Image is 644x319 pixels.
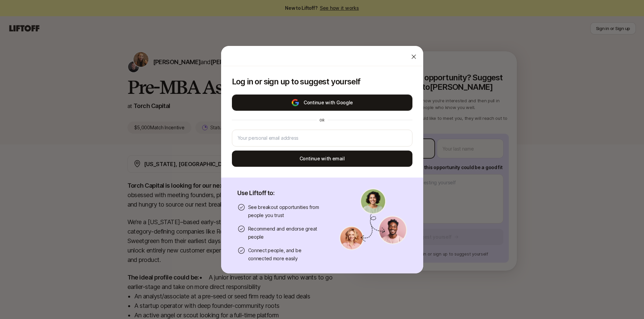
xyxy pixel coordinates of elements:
[317,117,328,123] div: or
[232,77,412,86] p: Log in or sign up to suggest yourself
[238,134,407,142] input: Your personal email address
[248,246,323,263] p: Connect people, and be connected more easily
[237,188,323,198] p: Use Liftoff to:
[339,188,407,250] img: signup-banner
[248,203,323,219] p: See breakout opportunities from people you trust
[291,99,300,107] img: google-logo
[232,151,412,167] button: Continue with email
[248,225,323,241] p: Recommend and endorse great people
[232,95,412,111] button: Continue with Google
